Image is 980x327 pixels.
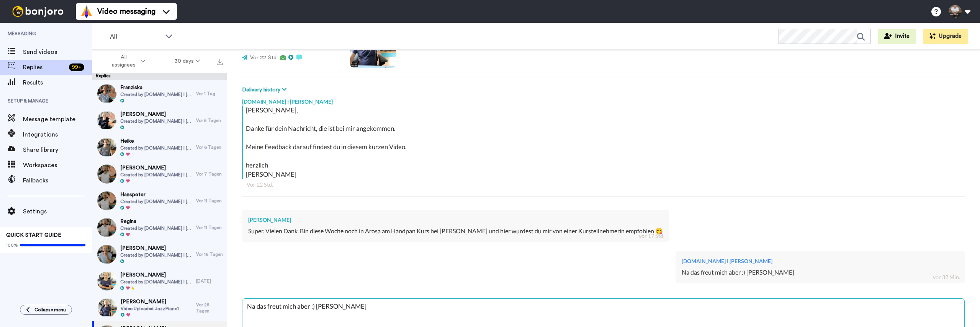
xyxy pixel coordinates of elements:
a: [PERSON_NAME]Created by [DOMAIN_NAME] I [PERSON_NAME]Vor 16 Tagen [92,241,227,268]
img: 361639eb-d069-41b0-b0b0-3f63f4845886-thumb.jpg [97,111,116,130]
div: Vor 1 Tag [196,91,223,97]
span: Created by [DOMAIN_NAME] I [PERSON_NAME] [120,172,193,178]
span: [PERSON_NAME] [120,111,193,118]
div: 99 + [69,63,84,71]
span: [PERSON_NAME] [120,244,193,252]
div: Replies [92,73,227,80]
span: All assignees [108,54,139,69]
div: [PERSON_NAME], Danke für dein Nachricht, die ist bei mir angekommen. Meine Feedback darauf findes... [246,106,963,179]
div: vor 17 Std. [639,232,664,240]
span: Integrations [23,130,92,139]
div: Vor 5 Tagen [196,117,223,124]
img: 5044c50c-7cf0-4652-a10c-39e5e9c1d556-thumb.jpg [98,298,117,317]
span: Heike [120,137,193,145]
span: Message template [23,115,92,124]
span: Results [23,78,92,87]
span: Fallbacks [23,176,92,185]
span: All [110,32,161,41]
img: 91fba64c-b1e7-4ede-a60b-25b48883b06a-thumb.jpg [97,84,116,103]
button: 30 days [160,54,215,68]
div: [DATE] [196,278,223,284]
a: [PERSON_NAME]Created by [DOMAIN_NAME] I [PERSON_NAME][DATE] [92,268,227,294]
img: export.svg [217,59,223,65]
a: [PERSON_NAME]Created by [DOMAIN_NAME] I [PERSON_NAME]Vor 5 Tagen [92,107,227,134]
span: Created by [DOMAIN_NAME] I [PERSON_NAME] [120,225,193,231]
img: f23a7b84-ae2c-4e8c-bedb-3ed34c559863-thumb.jpg [97,218,116,237]
span: Share library [23,145,92,155]
span: Replies [23,63,66,72]
a: HanspeterCreated by [DOMAIN_NAME] I [PERSON_NAME]Vor 11 Tagen [92,187,227,214]
div: Vor 11 Tagen [196,225,223,231]
span: [PERSON_NAME] [120,271,193,279]
span: [PERSON_NAME] [120,164,193,172]
div: Super. Vielen Dank. Bin diese Woche noch in Arosa am Handpan Kurs bei [PERSON_NAME] und hier wurd... [248,227,663,236]
span: Video Uploaded JazzPiano1 [121,306,179,312]
span: [PERSON_NAME] [121,298,179,306]
span: Created by [DOMAIN_NAME] I [PERSON_NAME] [120,252,193,258]
span: Created by [DOMAIN_NAME] I [PERSON_NAME] [120,118,193,124]
span: Created by [DOMAIN_NAME] I [PERSON_NAME] [120,198,193,205]
a: FranziskaCreated by [DOMAIN_NAME] I [PERSON_NAME]Vor 1 Tag [92,80,227,107]
img: 84251fd3-14c5-4535-ae2f-ddf0c72c7829-thumb.jpg [97,191,116,210]
span: Vor 22 Std. [250,55,278,60]
div: Vor 16 Tagen [196,251,223,257]
button: All assignees [93,50,160,72]
a: ReginaCreated by [DOMAIN_NAME] I [PERSON_NAME]Vor 11 Tagen [92,214,227,241]
span: Franziska [120,84,193,91]
div: [PERSON_NAME] [248,216,663,224]
img: 53c7d34d-9126-4a5b-92b1-89dfd8ec7676-thumb.jpg [97,164,116,184]
button: Export all results that match these filters now. [214,55,225,67]
span: Workspaces [23,161,92,170]
button: Upgrade [923,29,968,44]
button: Invite [878,29,916,44]
div: [DOMAIN_NAME] I [PERSON_NAME] [242,94,965,106]
span: Settings [23,207,92,216]
div: Vor 11 Tagen [196,198,223,204]
span: Regina [120,218,193,225]
div: Na das freut mich aber :) [PERSON_NAME] [682,268,959,277]
button: Collapse menu [20,305,72,315]
span: Created by [DOMAIN_NAME] I [PERSON_NAME] [120,91,193,98]
a: [PERSON_NAME]Video Uploaded JazzPiano1Vor 28 Tagen [92,294,227,321]
div: Vor 28 Tagen [196,302,223,314]
span: Hanspeter [120,191,193,198]
img: bj-logo-header-white.svg [9,6,67,17]
span: Video messaging [97,6,155,17]
img: b3ccdda2-6e3f-4182-940f-0cac0c6ed0a5-thumb.jpg [97,138,116,157]
img: vm-color.svg [80,5,93,18]
a: [PERSON_NAME]Created by [DOMAIN_NAME] I [PERSON_NAME]Vor 7 Tagen [92,161,227,187]
a: HeikeCreated by [DOMAIN_NAME] I [PERSON_NAME]Vor 6 Tagen [92,134,227,161]
span: QUICK START GUIDE [6,233,61,238]
button: Delivery history [242,86,289,94]
div: vor 32 Min. [933,273,960,281]
div: Vor 6 Tagen [196,144,223,150]
span: Created by [DOMAIN_NAME] I [PERSON_NAME] [120,279,193,285]
span: 100% [6,242,18,248]
span: Collapse menu [34,307,66,313]
span: Created by [DOMAIN_NAME] I [PERSON_NAME] [120,145,193,151]
img: d3af25b6-40b5-437a-92eb-e49c6e07f307-thumb.jpg [97,272,116,291]
div: Vor 7 Tagen [196,171,223,177]
img: ca8cf08a-ecef-4b75-95ab-a67faff3b40f-thumb.jpg [97,245,116,264]
div: Vor 22 Std. [247,181,960,189]
span: Send videos [23,47,92,57]
div: [DOMAIN_NAME] I [PERSON_NAME] [682,257,959,265]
